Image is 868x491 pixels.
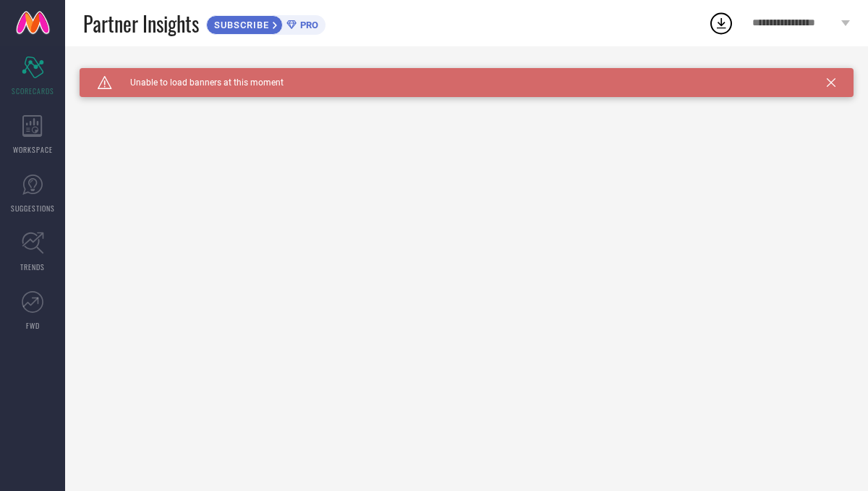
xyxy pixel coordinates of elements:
div: Unable to load filters at this moment. Please try later. [80,68,854,80]
span: Partner Insights [83,9,199,38]
span: Unable to load banners at this moment [112,77,284,88]
span: TRENDS [20,261,45,272]
span: FWD [26,320,40,331]
span: WORKSPACE [13,144,53,155]
span: PRO [297,20,318,30]
a: SUBSCRIBEPRO [206,12,325,35]
span: SUGGESTIONS [11,203,55,214]
span: SCORECARDS [12,85,54,96]
div: Open download list [708,10,734,36]
span: SUBSCRIBE [207,20,273,30]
